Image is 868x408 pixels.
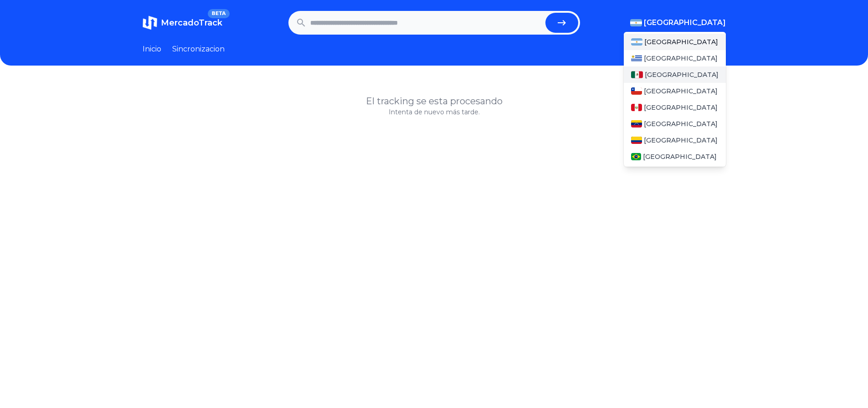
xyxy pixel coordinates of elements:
[644,54,718,63] span: [GEOGRAPHIC_DATA]
[630,19,642,26] img: Argentina
[624,148,726,165] a: Brasil[GEOGRAPHIC_DATA]
[631,87,642,95] img: Chile
[630,17,726,28] button: [GEOGRAPHIC_DATA]
[624,83,726,99] a: Chile[GEOGRAPHIC_DATA]
[143,15,157,30] img: MercadoTrack
[208,9,229,18] span: BETA
[143,15,222,30] a: MercadoTrackBETA
[631,71,643,78] img: Mexico
[624,116,726,132] a: Venezuela[GEOGRAPHIC_DATA]
[644,119,718,128] span: [GEOGRAPHIC_DATA]
[644,87,718,96] span: [GEOGRAPHIC_DATA]
[624,50,726,66] a: Uruguay[GEOGRAPHIC_DATA]
[624,34,726,50] a: Argentina[GEOGRAPHIC_DATA]
[631,104,642,111] img: Peru
[161,18,222,28] span: MercadoTrack
[624,132,726,148] a: Colombia[GEOGRAPHIC_DATA]
[644,17,726,28] span: [GEOGRAPHIC_DATA]
[631,120,642,127] img: Venezuela
[644,103,718,112] span: [GEOGRAPHIC_DATA]
[644,136,718,145] span: [GEOGRAPHIC_DATA]
[143,107,726,117] p: Intenta de nuevo más tarde.
[143,44,161,55] a: Inicio
[645,70,719,79] span: [GEOGRAPHIC_DATA]
[631,137,642,144] img: Colombia
[143,95,726,107] h1: El tracking se esta procesando
[643,152,717,161] span: [GEOGRAPHIC_DATA]
[631,38,643,46] img: Argentina
[624,66,726,83] a: Mexico[GEOGRAPHIC_DATA]
[631,55,642,62] img: Uruguay
[624,99,726,116] a: Peru[GEOGRAPHIC_DATA]
[172,44,225,55] a: Sincronizacion
[631,153,642,160] img: Brasil
[644,37,718,46] span: [GEOGRAPHIC_DATA]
